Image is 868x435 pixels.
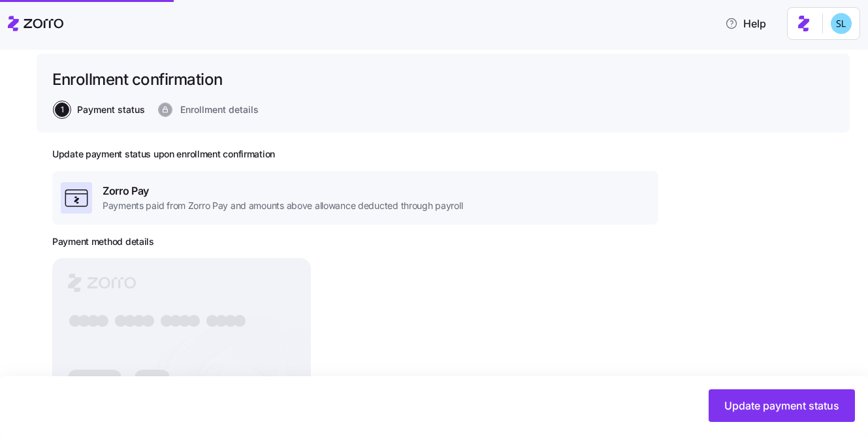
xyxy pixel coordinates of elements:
tspan: ● [169,312,184,330]
img: 7c620d928e46699fcfb78cede4daf1d1 [831,13,852,34]
tspan: ● [187,312,202,330]
button: Help [715,10,777,37]
tspan: ● [95,312,110,330]
tspan: ● [214,312,229,330]
h1: Enrollment confirmation [52,69,223,89]
h2: Update payment status upon enrollment confirmation [52,148,658,161]
tspan: ● [233,312,248,330]
tspan: ● [86,312,101,330]
span: 1 [55,103,69,117]
tspan: ● [68,312,83,330]
button: Enrollment details [158,103,259,117]
tspan: ● [141,312,156,330]
span: Payment status [77,105,145,114]
h3: Payment method details [52,235,154,248]
tspan: ● [178,312,193,330]
tspan: ● [114,312,129,330]
tspan: ● [205,312,220,330]
button: Update payment status [709,389,855,422]
span: Enrollment details [180,105,259,114]
span: Update payment status [724,398,839,413]
tspan: ● [223,312,238,330]
a: 1Payment status [52,103,145,117]
tspan: ● [132,312,147,330]
tspan: ● [77,312,92,330]
span: Zorro Pay [103,183,462,199]
span: Help [725,16,766,31]
tspan: ● [159,312,174,330]
button: 1Payment status [55,103,145,117]
span: Payments paid from Zorro Pay and amounts above allowance deducted through payroll [103,199,462,212]
tspan: ● [123,312,138,330]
